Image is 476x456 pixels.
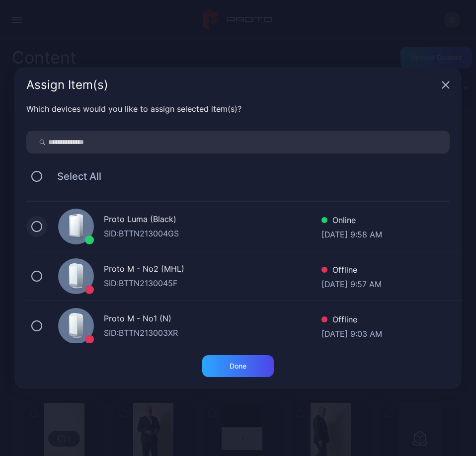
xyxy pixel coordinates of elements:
[202,355,274,377] button: Done
[321,278,382,288] div: [DATE] 9:57 AM
[321,214,382,228] div: Online
[321,328,382,338] div: [DATE] 9:03 AM
[47,170,101,182] span: Select All
[104,213,321,228] div: Proto Luma (Black)
[104,327,321,339] div: SID: BTTN213003XR
[26,79,438,91] div: Assign Item(s)
[104,228,321,239] div: SID: BTTN213004GS
[104,312,321,327] div: Proto M - No1 (N)
[230,362,246,370] div: Done
[321,228,382,238] div: [DATE] 9:58 AM
[26,103,450,115] div: Which devices would you like to assign selected item(s)?
[321,313,382,328] div: Offline
[104,277,321,289] div: SID: BTTN2130045F
[104,263,321,277] div: Proto M - No2 (MHL)
[321,264,382,278] div: Offline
